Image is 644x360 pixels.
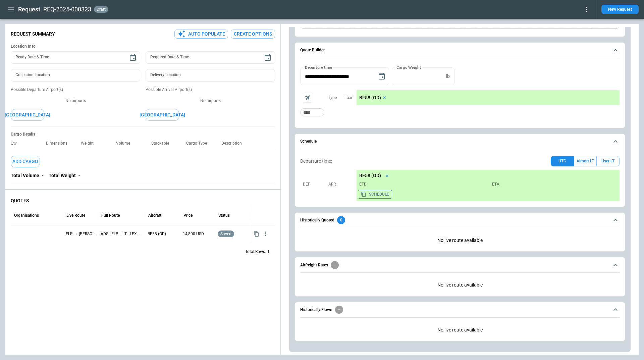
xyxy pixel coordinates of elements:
[11,198,275,204] p: QUOTES
[183,213,193,218] div: Price
[303,182,326,187] p: Dep
[151,141,174,146] p: Stackable
[489,182,617,187] p: ETA
[359,182,487,187] p: ETD
[328,182,352,187] p: Arr
[101,213,120,218] div: Full Route
[148,231,177,237] p: BE58 (OD)
[300,302,620,318] button: Historically Flown
[218,213,230,218] div: Status
[328,95,337,101] p: Type
[305,64,332,70] label: Departure time
[231,30,275,39] button: Create Options
[46,141,73,146] p: Dimensions
[218,225,247,243] div: Saved
[300,308,332,312] h6: Historically Flown
[252,230,261,238] button: Copy quote content
[300,322,620,338] div: Historically Flown
[11,31,55,37] p: Request Summary
[146,109,179,121] button: [GEOGRAPHIC_DATA]
[78,173,80,178] p: -
[146,98,275,104] p: No airports
[596,156,620,166] button: User LT
[300,232,620,249] div: Historically Quoted0
[357,90,620,105] div: scrollable content
[396,64,421,70] label: Cargo Weight
[300,213,620,228] button: Historically Quoted0
[81,141,99,146] p: Weight
[300,232,620,249] p: No live route available
[116,141,136,146] p: Volume
[66,213,85,218] div: Live Route
[11,98,140,104] p: No airports
[66,231,95,237] p: ELP → ABE
[43,5,91,13] h2: REQ-2025-000323
[300,153,620,204] div: Schedule
[300,158,332,164] p: Departure time:
[267,249,270,255] p: 1
[148,213,161,218] div: Aircraft
[221,141,247,146] p: Description
[11,44,275,49] h6: Location Info
[303,93,313,103] span: Aircraft selection
[18,5,40,13] h1: Request
[186,141,212,146] p: Cargo Type
[126,51,140,64] button: Choose date
[300,257,620,273] button: Airfreight Rates
[601,5,639,14] button: New Request
[359,95,381,101] p: BE58 (OD)
[11,109,44,121] button: [GEOGRAPHIC_DATA]
[42,173,43,178] p: -
[183,231,212,237] p: 14,800 USD
[358,190,392,199] button: Copy the aircraft schedule to your clipboard
[261,51,274,64] button: Choose date
[101,231,142,237] p: ADS - ELP - LIT - LEX - ABE - ADS
[11,156,40,167] button: Add Cargo
[300,139,317,144] h6: Schedule
[11,87,140,93] p: Possible Departure Airport(s)
[300,218,334,222] h6: Historically Quoted
[95,7,107,12] span: draft
[357,170,620,201] div: scrollable content
[300,263,328,267] h6: Airfreight Rates
[219,232,233,236] span: saved
[300,48,325,52] h6: Quote Builder
[49,173,76,178] p: Total Weight
[300,277,620,293] p: No live route available
[11,132,275,137] h6: Cargo Details
[551,156,574,166] button: UTC
[14,213,39,218] div: Organisations
[300,322,620,338] p: No live route available
[574,156,596,166] button: Airport LT
[300,134,620,149] button: Schedule
[446,73,450,79] p: lb
[300,43,620,58] button: Quote Builder
[300,108,324,116] div: Too short
[245,249,266,255] p: Total Rows:
[174,30,228,39] button: Auto Populate
[11,141,22,146] p: Qty
[146,87,275,93] p: Possible Arrival Airport(s)
[337,216,345,224] div: 0
[359,173,381,178] p: BE58 (OD)
[300,67,620,120] div: Quote Builder
[11,173,39,178] p: Total Volume
[300,277,620,293] div: Airfreight Rates
[375,70,388,83] button: Choose date, selected date is Oct 8, 2025
[345,95,352,101] p: Taxi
